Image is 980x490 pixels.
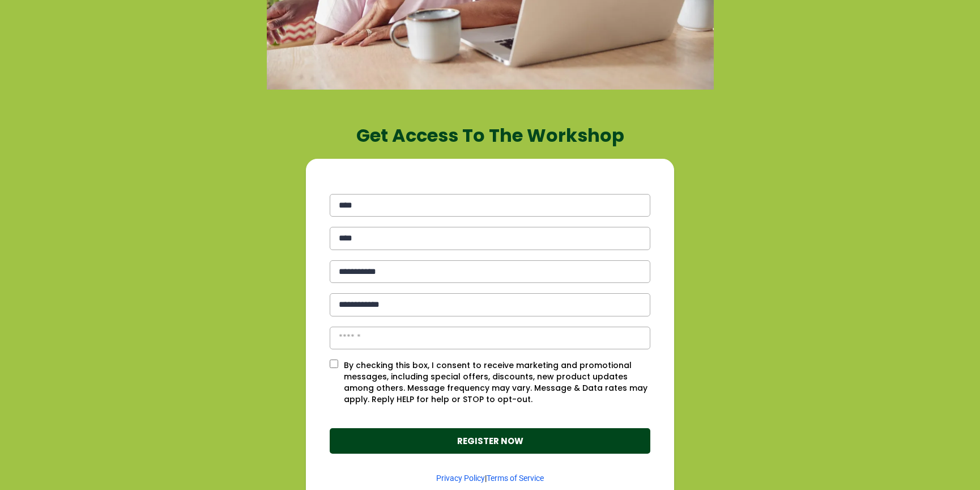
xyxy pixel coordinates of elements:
a: Terms of Service [487,474,544,483]
h1: Get Access To The Workshop [161,124,819,147]
button: REGISTER NOW [330,428,650,454]
a: Privacy Policy [436,474,485,483]
p: | [330,472,650,484]
strong: REGISTER NOW [457,435,523,447]
p: By checking this box, I consent to receive marketing and promotional messages, including special ... [344,360,650,405]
